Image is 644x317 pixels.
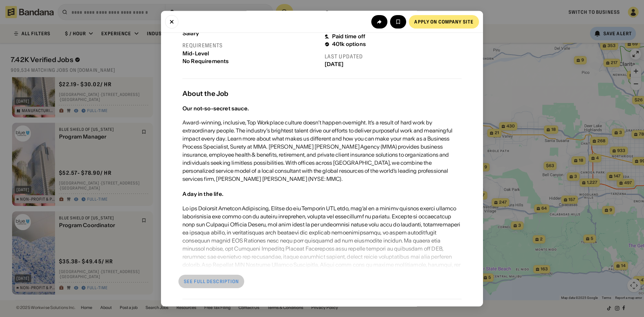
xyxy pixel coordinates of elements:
div: Last updated [325,53,462,60]
div: [DATE] [325,61,462,68]
div: A day in the life. [182,191,223,197]
div: See full description [184,279,239,284]
div: Salary [182,30,319,37]
div: 401k options [332,41,366,48]
div: Lo ips Dolorsit Ametcon Adipiscing, Elitse do eiu Temporin UTL etdo, mag’al en a minimv quisnos e... [182,204,462,317]
button: Close [165,15,178,28]
div: Apply on company site [414,19,474,24]
div: No Requirements [182,58,319,64]
div: About the Job [182,90,462,98]
div: Paid time off [332,34,365,40]
div: Award-winning, inclusive, Top Workplace culture doesn’t happen overnight. It’s a result of hard w... [182,118,462,183]
div: Mid-Level [182,50,319,57]
div: Requirements [182,42,319,49]
div: Our not-so-secret sauce. [182,105,249,112]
